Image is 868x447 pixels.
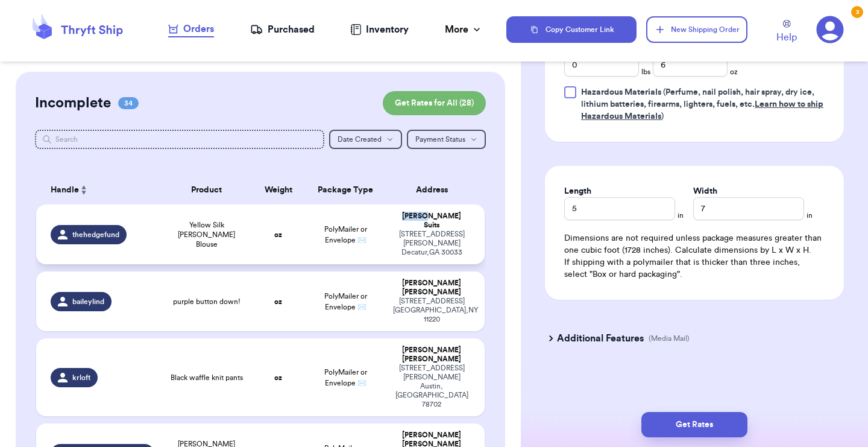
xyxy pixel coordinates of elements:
[776,30,797,45] span: Help
[564,185,591,197] label: Length
[324,226,367,244] span: PolyMailer or Envelope ✉️
[581,88,823,121] span: (Perfume, nail polish, hair spray, dry ice, lithium batteries, firearms, lighters, fuels, etc. )
[564,232,825,281] div: Dimensions are not required unless package measures greater than one cubic foot (1728 inches). Ca...
[51,184,79,197] span: Handle
[274,231,282,238] strong: oz
[816,16,844,43] a: 3
[393,212,470,230] div: [PERSON_NAME] Suits
[393,279,470,297] div: [PERSON_NAME] [PERSON_NAME]
[324,369,367,387] span: PolyMailer or Envelope ✉️
[393,364,470,409] div: [STREET_ADDRESS][PERSON_NAME] Austin , [GEOGRAPHIC_DATA] 78702
[173,297,241,306] span: purple button down!
[581,88,661,97] span: Hazardous Materials
[329,130,402,149] button: Date Created
[162,176,251,204] th: Product
[807,211,813,220] span: in
[72,230,119,239] span: thehedgefund
[557,331,644,346] h3: Additional Features
[851,6,863,18] div: 3
[169,220,244,249] span: Yellow Silk [PERSON_NAME] Blouse
[118,97,139,109] span: 34
[646,16,747,43] button: New Shipping Order
[168,22,214,37] a: Orders
[338,136,382,143] span: Date Created
[35,130,324,149] input: Search
[79,183,89,197] button: Sort ascending
[445,22,483,37] div: More
[641,67,650,77] span: lbs
[274,374,282,381] strong: oz
[506,16,637,43] button: Copy Customer Link
[415,136,465,143] span: Payment Status
[305,176,386,204] th: Package Type
[564,256,825,281] p: If shipping with a polymailer that is thicker than three inches, select "Box or hard packaging".
[350,22,409,37] a: Inventory
[251,176,305,204] th: Weight
[168,22,214,36] div: Orders
[383,91,486,115] button: Get Rates for All (28)
[776,20,797,45] a: Help
[693,185,717,197] label: Width
[678,211,684,220] span: in
[250,22,315,37] a: Purchased
[730,67,738,77] span: oz
[274,298,282,305] strong: oz
[72,297,104,306] span: baileylind
[393,346,470,364] div: [PERSON_NAME] [PERSON_NAME]
[649,334,690,343] p: (Media Mail)
[407,130,486,149] button: Payment Status
[171,373,243,382] span: Black waffle knit pants
[393,230,470,257] div: [STREET_ADDRESS][PERSON_NAME] Decatur , GA 30033
[641,412,747,437] button: Get Rates
[35,94,111,113] h2: Incomplete
[72,373,90,382] span: krloft
[386,176,485,204] th: Address
[393,297,470,324] div: [STREET_ADDRESS] [GEOGRAPHIC_DATA] , NY 11220
[324,293,367,311] span: PolyMailer or Envelope ✉️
